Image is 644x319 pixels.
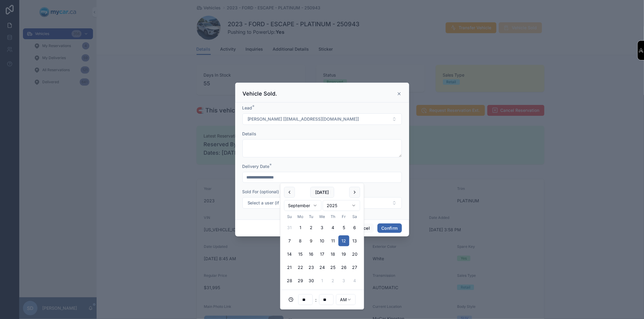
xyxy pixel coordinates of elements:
[243,90,277,97] h3: Vehicle Sold.
[317,222,328,233] button: Wednesday, September 3rd, 2025
[306,235,317,246] button: Today, Tuesday, September 9th, 2025
[306,213,317,220] th: Tuesday
[295,262,306,273] button: Monday, September 22nd, 2025
[284,294,360,306] div: :
[242,113,402,125] button: Select Button
[349,275,360,286] button: Saturday, October 4th, 2025
[295,275,306,286] button: Monday, September 29th, 2025
[328,222,338,233] button: Thursday, September 4th, 2025
[328,235,338,246] button: Thursday, September 11th, 2025
[284,235,295,246] button: Sunday, September 7th, 2025
[284,222,295,233] button: Sunday, August 31st, 2025
[284,262,295,273] button: Sunday, September 21st, 2025
[242,189,279,194] span: Sold For (optional)
[328,249,338,260] button: Thursday, September 18th, 2025
[377,223,402,233] button: Confirm
[317,249,328,260] button: Wednesday, September 17th, 2025
[242,164,270,169] span: Delivery Date
[284,213,295,220] th: Sunday
[338,222,349,233] button: Friday, September 5th, 2025
[284,213,360,286] table: September 2025
[349,213,360,220] th: Saturday
[284,275,295,286] button: Sunday, September 28th, 2025
[317,213,328,220] th: Wednesday
[248,200,347,206] span: Select a user (if you are selling for someone else)
[349,262,360,273] button: Saturday, September 27th, 2025
[306,275,317,286] button: Tuesday, September 30th, 2025
[317,275,328,286] button: Wednesday, October 1st, 2025
[295,222,306,233] button: Monday, September 1st, 2025
[284,249,295,260] button: Sunday, September 14th, 2025
[328,213,338,220] th: Thursday
[242,131,257,136] span: Details
[295,235,306,246] button: Monday, September 8th, 2025
[328,262,338,273] button: Thursday, September 25th, 2025
[349,235,360,246] button: Saturday, September 13th, 2025
[338,262,349,273] button: Friday, September 26th, 2025
[306,222,317,233] button: Tuesday, September 2nd, 2025
[317,262,328,273] button: Wednesday, September 24th, 2025
[349,249,360,260] button: Saturday, September 20th, 2025
[248,116,359,122] span: [PERSON_NAME] [[EMAIL_ADDRESS][DOMAIN_NAME]]
[295,249,306,260] button: Monday, September 15th, 2025
[338,213,349,220] th: Friday
[349,222,360,233] button: Saturday, September 6th, 2025
[328,275,338,286] button: Thursday, October 2nd, 2025
[338,249,349,260] button: Friday, September 19th, 2025
[317,235,328,246] button: Wednesday, September 10th, 2025
[338,275,349,286] button: Friday, October 3rd, 2025
[310,187,334,198] button: [DATE]
[242,105,252,110] span: Lead
[338,235,349,246] button: Friday, September 12th, 2025, selected
[295,213,306,220] th: Monday
[306,249,317,260] button: Tuesday, September 16th, 2025
[306,262,317,273] button: Tuesday, September 23rd, 2025
[242,197,402,209] button: Select Button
